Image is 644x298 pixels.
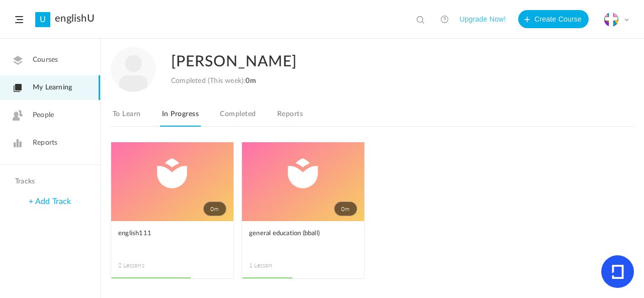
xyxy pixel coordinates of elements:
h2: [PERSON_NAME] [171,47,590,77]
span: Reports [33,138,57,148]
span: 1 Lesson [249,261,303,270]
a: englishU [55,13,95,25]
a: + Add Track [29,197,71,206]
button: Upgrade Now! [459,10,506,28]
a: general education (bball) [249,228,357,251]
span: 0m [203,202,226,216]
h4: Tracks [15,177,83,186]
a: Completed [218,108,258,127]
span: 0m [246,77,256,84]
a: U [35,12,50,27]
img: cross-mosaek.png [604,13,618,27]
img: user-image.png [111,47,156,92]
a: english111 [118,228,226,251]
button: Create Course [518,10,589,28]
span: My Learning [33,82,72,93]
div: Completed (This week): [171,77,256,85]
a: 0m [111,126,233,221]
span: People [33,110,54,121]
span: english111 [118,228,211,239]
a: To Learn [111,108,143,127]
span: 2 Lessons [118,261,173,270]
span: general education (bball) [249,228,342,239]
a: In Progress [160,108,201,127]
span: 0m [334,202,357,216]
span: Courses [33,55,58,65]
a: 0m [242,126,364,221]
a: Reports [275,108,305,127]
